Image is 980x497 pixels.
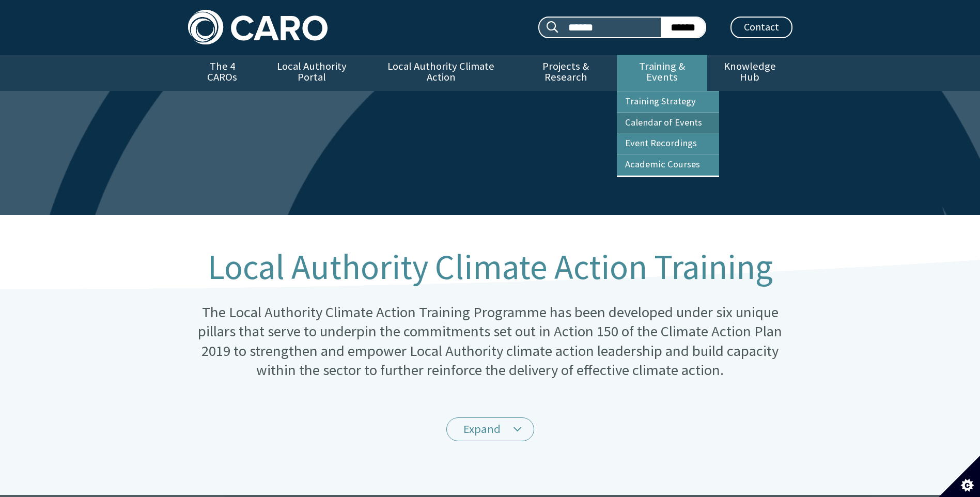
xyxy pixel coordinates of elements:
a: Training Strategy [617,91,719,112]
a: Academic Courses [617,154,719,175]
button: Set cookie preferences [939,456,980,497]
a: Projects & Research [515,55,617,91]
a: Calendar of Events [617,113,719,133]
a: Event Recordings [617,133,719,154]
img: Caro logo [188,10,328,44]
a: The 4 CAROs [188,55,257,91]
a: Expand [446,417,534,442]
a: Local Authority Portal [257,55,367,91]
a: Local Authority Climate Action [367,55,515,91]
a: Knowledge Hub [707,55,792,91]
a: Training & Events [617,55,707,91]
p: The Local Authority Climate Action Training Programme has been developed under six unique pillars... [188,303,792,380]
h1: Local Authority Climate Action Training [188,248,792,286]
a: Contact [730,17,792,38]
